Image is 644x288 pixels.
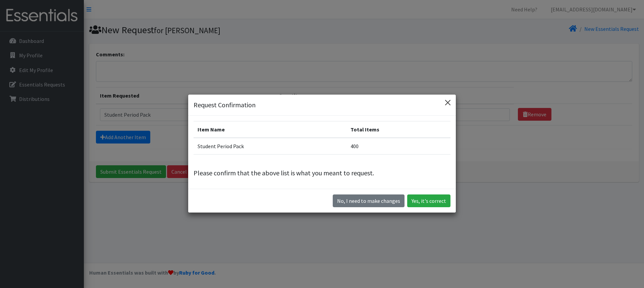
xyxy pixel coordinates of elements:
td: 400 [346,138,450,155]
p: Please confirm that the above list is what you meant to request. [194,168,450,178]
th: Item Name [194,121,346,138]
button: Close [442,97,453,108]
button: No I need to make changes [333,194,405,207]
h5: Request Confirmation [194,100,256,110]
button: Yes, it's correct [407,194,450,207]
td: Student Period Pack [194,138,346,155]
th: Total Items [346,121,450,138]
